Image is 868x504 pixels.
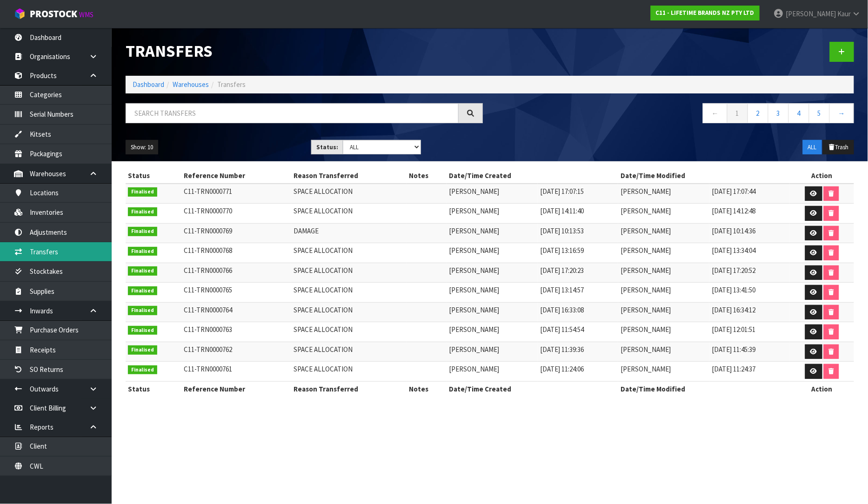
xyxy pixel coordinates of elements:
[618,168,790,183] th: Date/Time Modified
[618,223,709,243] td: [PERSON_NAME]
[447,302,538,322] td: [PERSON_NAME]
[538,322,618,342] td: [DATE] 11:54:54
[829,103,854,123] a: →
[447,322,538,342] td: [PERSON_NAME]
[291,168,407,183] th: Reason Transferred
[181,381,291,396] th: Reference Number
[291,342,407,362] td: SPACE ALLOCATION
[447,263,538,283] td: [PERSON_NAME]
[291,223,407,243] td: DAMAGE
[181,263,291,283] td: C11-TRN0000766
[703,103,728,123] a: ←
[618,362,709,382] td: [PERSON_NAME]
[291,381,407,396] th: Reason Transferred
[291,322,407,342] td: SPACE ALLOCATION
[291,263,407,283] td: SPACE ALLOCATION
[709,184,790,204] td: [DATE] 17:07:44
[618,184,709,204] td: [PERSON_NAME]
[538,184,618,204] td: [DATE] 17:07:15
[128,207,157,217] span: Finalised
[128,326,157,335] span: Finalised
[181,204,291,224] td: C11-TRN0000770
[181,342,291,362] td: C11-TRN0000762
[181,168,291,183] th: Reference Number
[181,243,291,263] td: C11-TRN0000768
[181,362,291,382] td: C11-TRN0000761
[316,143,338,151] strong: Status:
[709,263,790,283] td: [DATE] 17:20:52
[181,223,291,243] td: C11-TRN0000769
[809,103,830,123] a: 5
[128,345,157,355] span: Finalised
[217,80,246,89] span: Transfers
[768,103,789,123] a: 3
[790,381,854,396] th: Action
[447,223,538,243] td: [PERSON_NAME]
[709,223,790,243] td: [DATE] 10:14:36
[133,80,164,89] a: Dashboard
[803,140,822,155] button: ALL
[291,184,407,204] td: SPACE ALLOCATION
[447,243,538,263] td: [PERSON_NAME]
[709,283,790,303] td: [DATE] 13:41:50
[497,103,854,126] nav: Page navigation
[786,9,836,18] span: [PERSON_NAME]
[618,283,709,303] td: [PERSON_NAME]
[181,302,291,322] td: C11-TRN0000764
[618,243,709,263] td: [PERSON_NAME]
[181,283,291,303] td: C11-TRN0000765
[181,184,291,204] td: C11-TRN0000771
[291,204,407,224] td: SPACE ALLOCATION
[126,381,181,396] th: Status
[128,187,157,197] span: Finalised
[709,204,790,224] td: [DATE] 14:12:48
[709,362,790,382] td: [DATE] 11:24:37
[618,342,709,362] td: [PERSON_NAME]
[126,42,483,60] h1: Transfers
[291,302,407,322] td: SPACE ALLOCATION
[538,243,618,263] td: [DATE] 13:16:59
[651,6,760,20] a: C11 - LIFETIME BRANDS NZ PTY LTD
[173,80,209,89] a: Warehouses
[618,263,709,283] td: [PERSON_NAME]
[538,342,618,362] td: [DATE] 11:39:36
[128,227,157,236] span: Finalised
[128,266,157,276] span: Finalised
[538,223,618,243] td: [DATE] 10:13:53
[618,381,790,396] th: Date/Time Modified
[128,247,157,256] span: Finalised
[618,302,709,322] td: [PERSON_NAME]
[447,168,618,183] th: Date/Time Created
[618,204,709,224] td: [PERSON_NAME]
[618,322,709,342] td: [PERSON_NAME]
[447,184,538,204] td: [PERSON_NAME]
[538,362,618,382] td: [DATE] 11:24:06
[447,283,538,303] td: [PERSON_NAME]
[790,168,854,183] th: Action
[126,168,181,183] th: Status
[181,322,291,342] td: C11-TRN0000763
[79,10,93,19] small: WMS
[709,243,790,263] td: [DATE] 13:34:04
[538,302,618,322] td: [DATE] 16:33:08
[407,381,447,396] th: Notes
[447,204,538,224] td: [PERSON_NAME]
[709,322,790,342] td: [DATE] 12:01:51
[656,9,754,17] strong: C11 - LIFETIME BRANDS NZ PTY LTD
[407,168,447,183] th: Notes
[447,381,618,396] th: Date/Time Created
[823,140,854,155] button: Trash
[126,103,459,123] input: Search transfers
[291,283,407,303] td: SPACE ALLOCATION
[447,342,538,362] td: [PERSON_NAME]
[837,9,851,18] span: Kaur
[291,362,407,382] td: SPACE ALLOCATION
[538,204,618,224] td: [DATE] 14:11:40
[538,263,618,283] td: [DATE] 17:20:23
[30,8,77,20] span: ProStock
[538,283,618,303] td: [DATE] 13:14:57
[748,103,768,123] a: 2
[126,140,158,155] button: Show: 10
[709,342,790,362] td: [DATE] 11:45:39
[128,365,157,375] span: Finalised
